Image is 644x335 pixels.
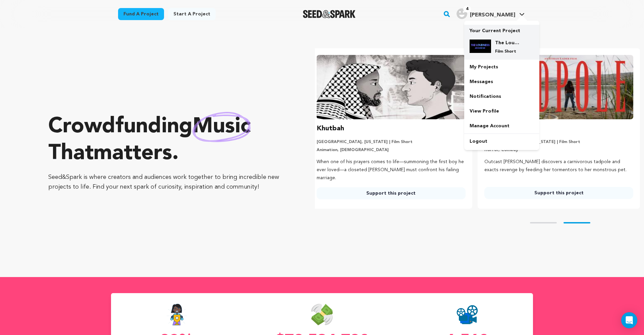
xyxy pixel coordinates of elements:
[455,7,526,21] span: Alex C.'s Profile
[48,114,288,167] p: Crowdfunding that .
[94,143,172,164] span: matters
[470,25,534,34] p: Your Current Project
[311,304,333,325] img: Seed&Spark Money Raised Icon
[317,55,466,119] img: Khutbah image
[464,104,539,119] a: View Profile
[464,119,539,133] a: Manage Account
[464,60,539,74] a: My Projects
[118,8,164,20] a: Fund a project
[193,112,251,142] img: hand sketched image
[495,40,519,46] h4: The Loudness Around Me
[457,8,515,19] div: Alex C.'s Profile
[621,312,637,328] div: Open Intercom Messenger
[317,187,466,199] a: Support this project
[484,147,633,153] p: Horror, Comedy
[317,158,466,182] p: When one of his prayers comes to life—summoning the first boy he ever loved—a closeted [PERSON_NA...
[463,6,471,12] span: 4
[168,8,216,20] a: Start a project
[166,304,187,325] img: Seed&Spark Success Rate Icon
[317,123,344,134] h3: Khutbah
[495,49,519,54] p: Film Short
[455,7,526,19] a: Alex C.'s Profile
[303,10,356,18] img: Seed&Spark Logo Dark Mode
[464,74,539,89] a: Messages
[470,40,491,53] img: 6cafb27be806307d.jpg
[470,25,534,60] a: Your Current Project The Loudness Around Me Film Short
[48,173,288,192] p: Seed&Spark is where creators and audiences work together to bring incredible new projects to life...
[484,55,633,119] img: TADPOLE image
[470,12,515,18] span: [PERSON_NAME]
[303,10,356,18] a: Seed&Spark Homepage
[484,139,633,145] p: [GEOGRAPHIC_DATA], [US_STATE] | Film Short
[457,8,467,19] img: user.png
[317,139,466,145] p: [GEOGRAPHIC_DATA], [US_STATE] | Film Short
[464,89,539,104] a: Notifications
[484,187,633,199] a: Support this project
[464,134,539,149] a: Logout
[317,147,466,153] p: Animation, [DEMOGRAPHIC_DATA]
[484,158,633,174] p: Outcast [PERSON_NAME] discovers a carnivorous tadpole and exacts revenge by feeding her tormentor...
[457,304,478,325] img: Seed&Spark Projects Created Icon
